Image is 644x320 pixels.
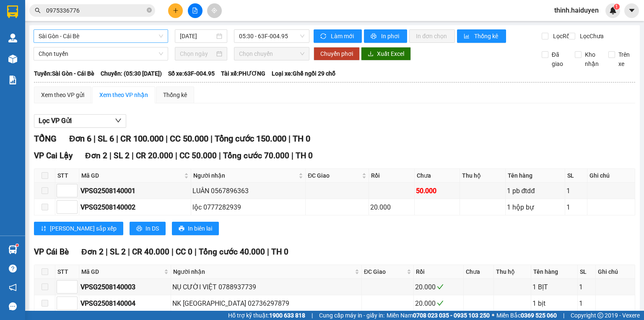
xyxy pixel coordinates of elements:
[312,311,313,320] span: |
[531,265,578,279] th: Tên hàng
[437,283,444,290] span: check
[166,134,168,144] span: |
[624,3,639,18] button: caret-down
[272,69,335,78] span: Loại xe: Ghế ngồi 29 chỗ
[168,69,215,78] span: Số xe: 63F-004.95
[39,30,163,42] span: Sài Gòn - Cái Bè
[39,47,163,60] span: Chọn tuyến
[614,4,620,10] sup: 1
[173,8,179,13] span: plus
[457,29,506,43] button: bar-chartThống kê
[99,90,148,100] div: Xem theo VP nhận
[308,171,360,180] span: ĐC Giao
[188,3,203,18] button: file-add
[50,224,117,233] span: [PERSON_NAME] sắp xếp
[210,134,213,144] span: |
[8,55,17,63] img: warehouse-icon
[615,50,636,68] span: Trên xe
[168,3,183,18] button: plus
[228,311,305,320] span: Hỗ trợ kỹ thuật:
[320,33,327,40] span: sync
[34,134,57,144] span: TỔNG
[609,7,617,14] img: icon-new-feature
[4,4,122,20] li: Hải Duyên
[58,47,64,52] span: environment
[464,33,471,40] span: bar-chart
[415,298,462,309] div: 20.000
[215,134,286,144] span: Tổng cước 150.000
[532,282,576,292] div: 1 BỊT
[110,247,126,257] span: SL 2
[239,47,305,60] span: Chọn chuyến
[145,224,159,233] span: In DS
[109,151,112,160] span: |
[136,226,142,232] span: printer
[193,171,297,180] span: Người nhận
[415,282,462,292] div: 20.000
[579,282,594,292] div: 1
[506,169,566,183] th: Tên hàng
[147,8,152,13] span: close-circle
[172,282,360,292] div: NỤ CƯỜI VIỆT 0788937739
[565,169,587,183] th: SL
[188,224,212,233] span: In biên lai
[596,265,635,279] th: Ghi chú
[46,6,145,15] input: Tìm tên, số ĐT hoặc mã đơn
[291,151,293,160] span: |
[34,70,94,77] b: Tuyến: Sài Gòn - Cái Bè
[464,265,494,279] th: Chưa
[120,134,164,144] span: CR 100.000
[179,151,217,160] span: CC 50.000
[106,247,108,257] span: |
[239,30,305,42] span: 05:30 - 63F-004.95
[136,151,173,160] span: CR 20.000
[195,247,197,257] span: |
[566,186,585,196] div: 1
[55,265,79,279] th: STT
[548,5,605,16] span: thinh.haiduyen
[507,202,564,212] div: 1 hộp bự
[288,134,291,144] span: |
[81,247,104,257] span: Đơn 2
[147,7,152,15] span: close-circle
[170,134,208,144] span: CC 50.000
[4,36,58,63] li: VP VP [GEOGRAPHIC_DATA]
[16,244,18,247] sup: 1
[98,134,114,144] span: SL 6
[566,202,585,212] div: 1
[437,300,444,307] span: check
[211,8,217,13] span: aim
[582,50,602,68] span: Kho nhận
[370,202,413,212] div: 20.000
[414,265,464,279] th: Rồi
[128,247,130,257] span: |
[381,31,400,41] span: In phơi
[132,247,169,257] span: CR 40.000
[39,115,72,126] span: Lọc VP Gửi
[587,169,635,183] th: Ghi chú
[41,226,47,232] span: sort-ascending
[319,311,384,320] span: Cung cấp máy in - giấy in:
[85,151,107,160] span: Đơn 2
[409,29,455,43] button: In đơn chọn
[8,34,17,42] img: warehouse-icon
[615,4,618,10] span: 1
[387,311,490,320] span: Miền Nam
[494,265,531,279] th: Thu hộ
[132,151,134,160] span: |
[521,312,557,319] strong: 0369 525 060
[364,267,405,276] span: ĐC Giao
[496,311,557,320] span: Miền Bắc
[35,8,41,13] span: search
[269,312,305,319] strong: 1900 633 818
[79,295,171,312] td: VPSG2508140004
[130,222,166,235] button: printerIn DS
[114,151,130,160] span: SL 2
[192,8,198,13] span: file-add
[550,31,572,41] span: Lọc Rồi
[563,311,564,320] span: |
[34,151,73,160] span: VP Cai Lậy
[80,282,169,292] div: VPSG2508140003
[267,247,269,257] span: |
[371,33,378,40] span: printer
